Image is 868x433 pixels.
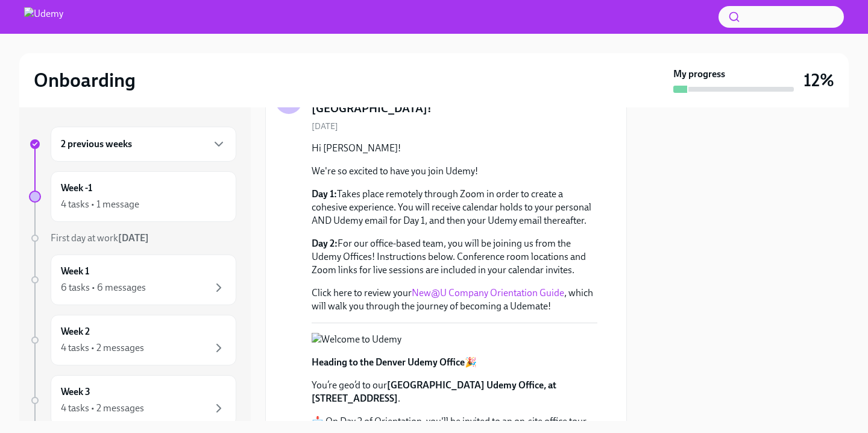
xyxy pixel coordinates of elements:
[673,68,725,81] strong: My progress
[312,286,597,313] p: Click here to review your , which will walk you through the journey of becoming a Udemate!
[29,375,236,426] a: Week 34 tasks • 2 messages
[312,379,556,404] strong: [GEOGRAPHIC_DATA] Udemy Office, at [STREET_ADDRESS]
[312,165,597,178] p: We're so excited to have you join Udemy!
[29,171,236,222] a: Week -14 tasks • 1 message
[312,356,465,368] strong: Heading to the Denver Udemy Office
[61,265,89,278] h6: Week 1
[51,232,149,244] span: First day at work
[29,254,236,305] a: Week 16 tasks • 6 messages
[61,281,146,294] div: 6 tasks • 6 messages
[61,402,144,415] div: 4 tasks • 2 messages
[61,325,90,338] h6: Week 2
[61,341,144,355] div: 4 tasks • 2 messages
[24,7,63,27] img: Udemy
[312,238,338,249] strong: Day 2:
[312,188,597,227] p: Takes place remotely through Zoom in order to create a cohesive experience. You will receive cale...
[312,356,597,369] p: 🎉
[51,127,236,162] div: 2 previous weeks
[34,68,136,92] h2: Onboarding
[61,182,92,195] h6: Week -1
[61,137,132,151] h6: 2 previous weeks
[312,121,338,132] span: [DATE]
[804,69,834,91] h3: 12%
[312,188,337,200] strong: Day 1:
[61,198,139,211] div: 4 tasks • 1 message
[312,379,597,405] p: You’re geo’d to our .
[61,385,90,399] h6: Week 3
[29,315,236,365] a: Week 24 tasks • 2 messages
[29,232,236,245] a: First day at work[DATE]
[118,232,149,244] strong: [DATE]
[312,333,526,346] button: Zoom image
[312,142,597,155] p: Hi [PERSON_NAME]!
[412,287,564,299] a: New@U Company Orientation Guide
[312,237,597,277] p: For our office-based team, you will be joining us from the Udemy Offices! Instructions below. Con...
